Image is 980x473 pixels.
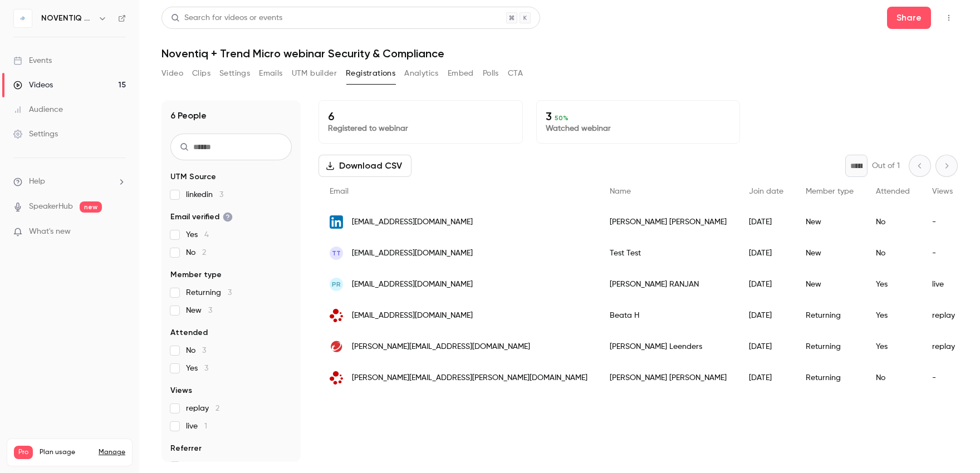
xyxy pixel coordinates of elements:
span: Email [330,188,349,195]
button: Download CSV [318,155,411,177]
div: Returning [795,331,865,362]
span: Other [186,461,218,472]
img: softline-group.com [330,309,343,322]
button: Registrations [346,65,395,82]
button: Settings [219,65,250,82]
span: 50 % [555,114,569,122]
span: No [186,345,206,356]
span: 2 [202,249,206,257]
div: Settings [13,129,58,140]
div: - [921,206,966,238]
div: [DATE] [738,238,795,269]
button: Emails [259,65,282,82]
span: live [186,421,207,432]
p: Registered to webinar [328,123,513,134]
span: Returning [186,287,232,298]
a: SpeakerHub [29,201,73,213]
button: Analytics [404,65,439,82]
img: softline-group.com [330,371,343,385]
button: UTM builder [292,65,337,82]
span: 2 [215,405,219,412]
span: Name [610,188,631,195]
div: [DATE] [738,362,795,393]
span: [EMAIL_ADDRESS][DOMAIN_NAME] [352,279,473,290]
span: 3 [219,191,223,199]
span: 3 [204,364,208,372]
span: Yes [186,229,209,240]
span: Member type [170,269,222,280]
p: 3 [546,110,731,123]
span: New [186,305,212,316]
div: live [921,269,966,300]
button: Share [887,7,931,29]
span: [PERSON_NAME][EMAIL_ADDRESS][PERSON_NAME][DOMAIN_NAME] [352,372,587,384]
span: Views [170,385,192,396]
p: 6 [328,110,513,123]
div: Yes [865,269,921,300]
h1: 6 People [170,109,207,122]
div: [DATE] [738,269,795,300]
div: - [921,238,966,269]
div: [PERSON_NAME] RANJAN [599,269,738,300]
p: Watched webinar [546,123,731,134]
span: new [80,201,102,213]
a: Manage [99,448,125,457]
span: 4 [204,231,209,239]
span: TT [332,248,341,258]
div: Audience [13,104,63,115]
img: NOVENTIQ webinars - Global expertise, local outcomes [14,9,32,27]
button: CTA [508,65,523,82]
span: Plan usage [40,448,92,457]
div: New [795,269,865,300]
button: Video [161,65,183,82]
img: trendmicro.com [330,340,343,353]
li: help-dropdown-opener [13,176,126,188]
div: replay [921,331,966,362]
span: [EMAIL_ADDRESS][DOMAIN_NAME] [352,310,473,322]
span: Member type [806,188,854,195]
button: Top Bar Actions [940,9,958,27]
span: Join date [749,188,783,195]
button: Polls [483,65,499,82]
div: No [865,362,921,393]
span: [PERSON_NAME][EMAIL_ADDRESS][DOMAIN_NAME] [352,341,530,353]
div: [DATE] [738,206,795,238]
div: New [795,238,865,269]
div: Test Test [599,238,738,269]
div: - [921,362,966,393]
span: linkedin [186,189,223,200]
span: Views [932,188,953,195]
div: Yes [865,300,921,331]
span: No [186,247,206,258]
span: [EMAIL_ADDRESS][DOMAIN_NAME] [352,216,473,228]
button: Clips [192,65,210,82]
div: Search for videos or events [171,12,282,24]
div: No [865,238,921,269]
div: Beata H [599,300,738,331]
div: New [795,206,865,238]
h1: Noventiq + Trend Micro webinar Security & Compliance [161,47,958,60]
span: 3 [208,307,212,314]
div: [PERSON_NAME] Leenders [599,331,738,362]
span: [EMAIL_ADDRESS][DOMAIN_NAME] [352,248,473,259]
div: [PERSON_NAME] [PERSON_NAME] [599,206,738,238]
span: Pro [14,446,33,459]
span: Referrer [170,443,202,454]
img: linkedin.com [330,215,343,229]
div: Yes [865,331,921,362]
div: No [865,206,921,238]
span: 3 [228,289,232,297]
span: Attended [170,327,208,338]
span: Help [29,176,45,188]
div: Videos [13,80,53,91]
p: Out of 1 [872,160,900,171]
span: 1 [204,422,207,430]
div: replay [921,300,966,331]
span: Yes [186,363,208,374]
span: Email verified [170,211,233,223]
div: Events [13,55,52,66]
div: [DATE] [738,331,795,362]
div: Returning [795,362,865,393]
span: 3 [202,347,206,354]
span: Attended [876,188,910,195]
